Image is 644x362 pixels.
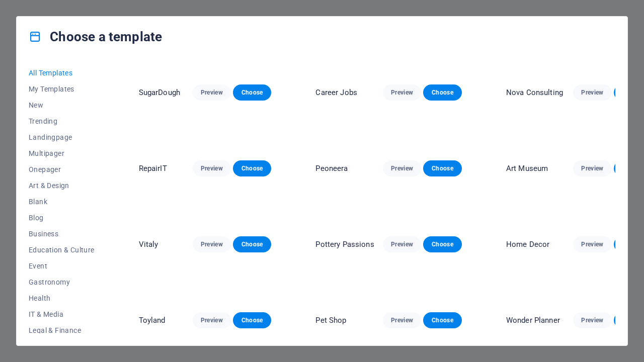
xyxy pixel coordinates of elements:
[29,198,95,206] span: Blank
[29,294,95,302] span: Health
[29,226,95,242] button: Business
[29,274,95,290] button: Gastronomy
[29,97,95,113] button: New
[29,69,95,77] span: All Templates
[315,215,357,225] p: Career Jobs
[29,258,95,274] button: Event
[423,212,461,228] button: Choose
[506,215,563,225] p: Nova Consulting
[581,216,603,224] span: Preview
[29,322,95,338] button: Legal & Finance
[29,278,95,286] span: Gastronomy
[29,117,95,125] span: Trending
[315,67,461,202] img: Career Jobs
[139,203,180,213] p: SugarDough
[29,326,95,334] span: Legal & Finance
[29,262,95,270] span: Event
[29,161,95,177] button: Onepager
[29,230,95,238] span: Business
[29,85,95,93] span: My Templates
[29,306,95,322] button: IT & Media
[29,149,95,157] span: Multipager
[29,65,95,81] button: All Templates
[29,81,95,97] button: My Templates
[391,216,413,224] span: Preview
[29,101,95,109] span: New
[431,216,453,224] span: Choose
[139,67,272,189] img: SugarDough
[29,177,95,194] button: Art & Design
[29,310,95,318] span: IT & Media
[29,210,95,226] button: Blog
[29,182,95,190] span: Art & Design
[29,29,162,45] h4: Choose a template
[233,200,271,216] button: Choose
[29,290,95,306] button: Health
[573,212,611,228] button: Preview
[29,214,95,222] span: Blog
[29,242,95,258] button: Education & Culture
[29,129,95,145] button: Landingpage
[383,212,421,228] button: Preview
[29,165,95,173] span: Onepager
[29,145,95,161] button: Multipager
[29,246,95,254] span: Education & Culture
[241,204,263,212] span: Choose
[29,194,95,210] button: Blank
[29,133,95,141] span: Landingpage
[201,204,223,212] span: Preview
[193,200,231,216] button: Preview
[29,113,95,129] button: Trending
